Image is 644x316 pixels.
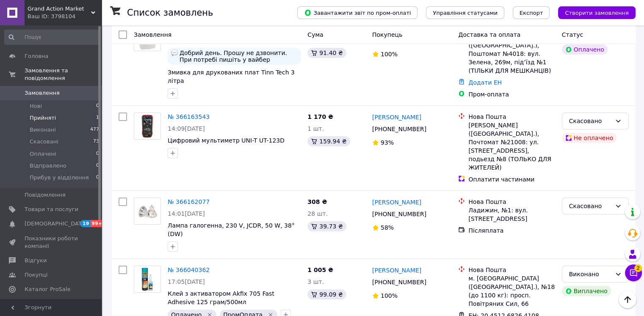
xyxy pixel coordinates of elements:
[468,266,555,274] div: Нова Пошта
[468,121,555,172] div: [PERSON_NAME] ([GEOGRAPHIC_DATA].), Почтомат №21008: ул. [STREET_ADDRESS], подьезд №8 (ТОЛЬКО ДЛЯ...
[134,266,161,293] a: Фото товару
[25,89,60,97] span: Замовлення
[168,125,205,132] span: 14:09[DATE]
[96,102,99,110] span: 0
[307,31,323,38] span: Cума
[168,69,295,84] a: Змивка для друкованих плат Tinn Tech 3 літра
[307,125,324,132] span: 1 шт.
[520,10,543,16] span: Експорт
[96,150,99,158] span: 0
[25,220,87,228] span: [DEMOGRAPHIC_DATA]
[307,221,346,231] div: 39.73 ₴
[30,114,56,122] span: Прийняті
[127,8,213,18] h1: Список замовлень
[134,202,160,220] img: Фото товару
[25,52,48,60] span: Головна
[370,123,428,135] div: [PHONE_NUMBER]
[168,113,210,120] a: № 366163543
[307,267,333,273] span: 1 005 ₴
[134,198,161,225] a: Фото товару
[168,210,205,217] span: 14:01[DATE]
[168,222,295,237] a: Лампа галогенна, 230 V, JCDR, 50 W, 38°(DW)
[468,274,555,308] div: м. [GEOGRAPHIC_DATA] ([GEOGRAPHIC_DATA].), №18 (до 1100 кг): просп. Повітряних Сил, 66
[96,114,99,122] span: 1
[426,6,504,19] button: Управління статусами
[458,31,520,38] span: Доставка та оплата
[307,136,350,146] div: 159.94 ₴
[558,6,636,19] button: Створити замовлення
[307,198,327,205] span: 308 ₴
[134,113,161,140] a: Фото товару
[96,162,99,170] span: 0
[4,30,100,45] input: Пошук
[30,138,58,146] span: Скасовані
[370,276,428,288] div: [PHONE_NUMBER]
[304,9,411,16] span: Завантажити звіт по пром-оплаті
[381,292,398,299] span: 100%
[297,6,417,19] button: Завантажити звіт по пром-оплаті
[30,102,42,110] span: Нові
[90,220,104,227] span: 99+
[468,226,555,235] div: Післяплата
[468,175,555,184] div: Оплатити частинами
[381,224,394,231] span: 58%
[562,44,608,55] div: Оплачено
[550,9,636,16] a: Створити замовлення
[30,162,66,170] span: Відправлено
[562,286,611,296] div: Виплачено
[433,10,498,16] span: Управління статусами
[25,286,70,293] span: Каталог ProSale
[307,278,324,285] span: 3 шт.
[562,133,616,143] div: Не оплачено
[28,5,91,13] span: Grand Action Market
[134,113,160,139] img: Фото товару
[372,198,421,206] a: [PERSON_NAME]
[30,126,56,134] span: Виконані
[168,137,285,144] a: Цифровий мультиметр UNI-T UT-123D
[28,13,102,20] div: Ваш ID: 3798104
[569,201,611,211] div: Скасовано
[30,150,56,158] span: Оплачені
[372,113,421,121] a: [PERSON_NAME]
[134,266,160,292] img: Фото товару
[513,6,550,19] button: Експорт
[168,278,205,285] span: 17:05[DATE]
[168,198,210,205] a: № 366162077
[307,113,333,120] span: 1 170 ₴
[25,191,66,199] span: Повідомлення
[25,271,47,279] span: Покупці
[619,291,636,308] button: Наверх
[93,138,99,146] span: 73
[168,267,210,273] a: № 366040362
[634,264,642,272] span: 2
[381,139,394,146] span: 93%
[171,49,178,56] img: :speech_balloon:
[381,51,398,58] span: 100%
[372,266,421,275] a: [PERSON_NAME]
[25,206,78,213] span: Товари та послуги
[168,290,274,305] a: Клей з активатором Akfix 705 Fast Adhesive 125 грам/500мл
[625,264,642,281] button: Чат з покупцем2
[25,235,78,250] span: Показники роботи компанії
[468,206,555,223] div: Ладижин, №1: вул. [STREET_ADDRESS]
[90,126,99,134] span: 477
[30,174,89,181] span: Прибув у відділення
[372,31,402,38] span: Покупець
[25,67,102,82] span: Замовлення та повідомлення
[468,33,555,75] div: [GEOGRAPHIC_DATA] ([GEOGRAPHIC_DATA].), Поштомат №4018: вул. Зелена, 269м, під’їзд №1 (ТІЛЬКИ ДЛЯ...
[569,116,611,126] div: Скасовано
[468,90,555,99] div: Пром-оплата
[25,257,47,264] span: Відгуки
[468,113,555,121] div: Нова Пошта
[569,269,611,279] div: Виконано
[180,49,297,63] span: Добрий день. Прошу не дзвонити. При потребі пишіть у вайбер
[370,208,428,220] div: [PHONE_NUMBER]
[565,10,629,16] span: Створити замовлення
[307,210,328,217] span: 28 шт.
[134,31,171,38] span: Замовлення
[562,31,583,38] span: Статус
